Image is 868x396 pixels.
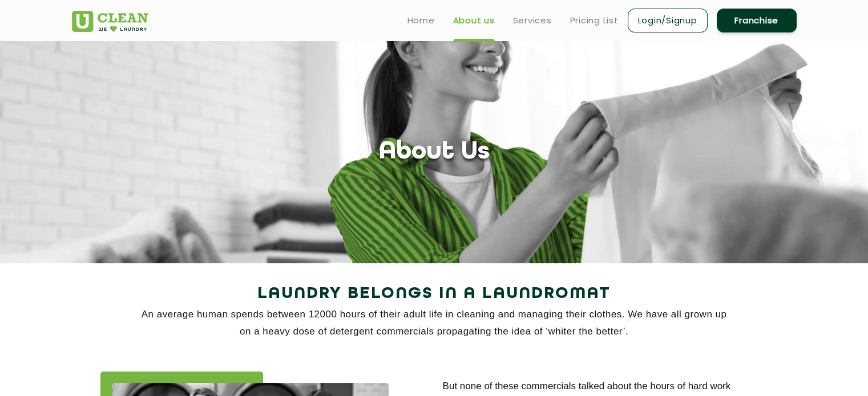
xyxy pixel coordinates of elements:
[407,14,435,27] a: Home
[717,9,797,32] a: Franchise
[513,14,552,27] a: Services
[72,280,797,308] h2: Laundry Belongs in a Laundromat
[72,11,148,32] img: UClean Laundry and Dry Cleaning
[72,306,797,340] p: An average human spends between 12000 hours of their adult life in cleaning and managing their cl...
[379,138,490,167] h1: About Us
[453,14,495,27] a: About us
[628,9,708,32] a: Login/Signup
[570,14,619,27] a: Pricing List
